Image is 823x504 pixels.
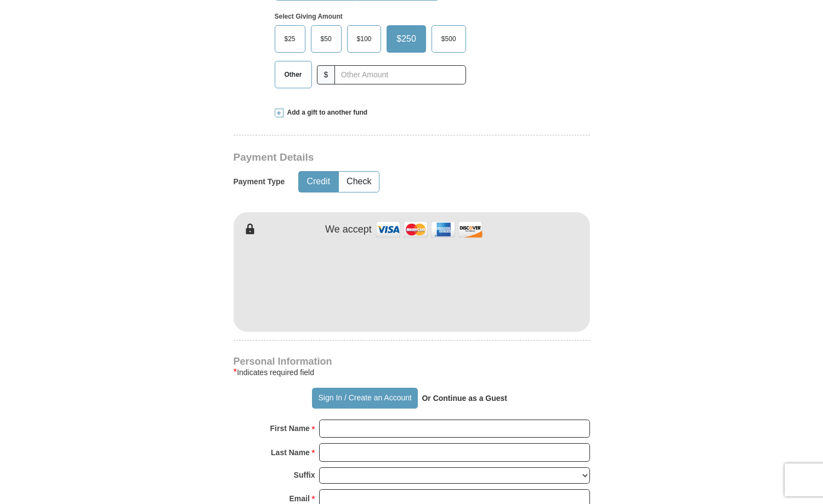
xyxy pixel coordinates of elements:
[334,65,466,84] input: Other Amount
[275,13,343,20] strong: Select Giving Amount
[312,388,418,409] button: Sign In / Create an Account
[315,31,337,47] span: $50
[294,467,315,483] strong: Suffix
[270,421,310,436] strong: First Name
[299,172,338,192] button: Credit
[234,366,590,379] div: Indicates required field
[317,65,336,84] span: $
[234,151,513,164] h3: Payment Details
[279,66,308,83] span: Other
[422,394,507,403] strong: Or Continue as a Guest
[279,31,301,47] span: $25
[374,218,484,241] img: credit cards accepted
[351,31,377,47] span: $100
[234,357,590,366] h4: Personal Information
[436,31,462,47] span: $500
[234,177,285,186] h5: Payment Type
[271,445,310,460] strong: Last Name
[391,31,422,47] span: $250
[339,172,379,192] button: Check
[283,108,368,117] span: Add a gift to another fund
[325,224,372,236] h4: We accept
